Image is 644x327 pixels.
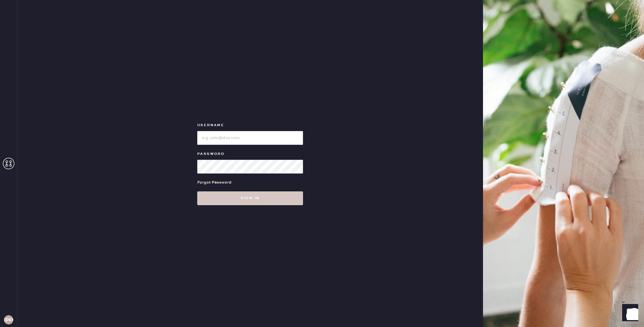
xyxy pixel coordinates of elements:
[197,191,303,205] button: Sign in
[197,174,231,191] a: Forgot Password
[197,151,303,157] label: Password
[197,122,303,129] label: Username
[4,318,13,322] h3: [DEMOGRAPHIC_DATA]
[197,179,231,186] div: Forgot Password
[197,131,303,145] input: e.g. john@doe.com
[617,301,641,326] iframe: Front Chat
